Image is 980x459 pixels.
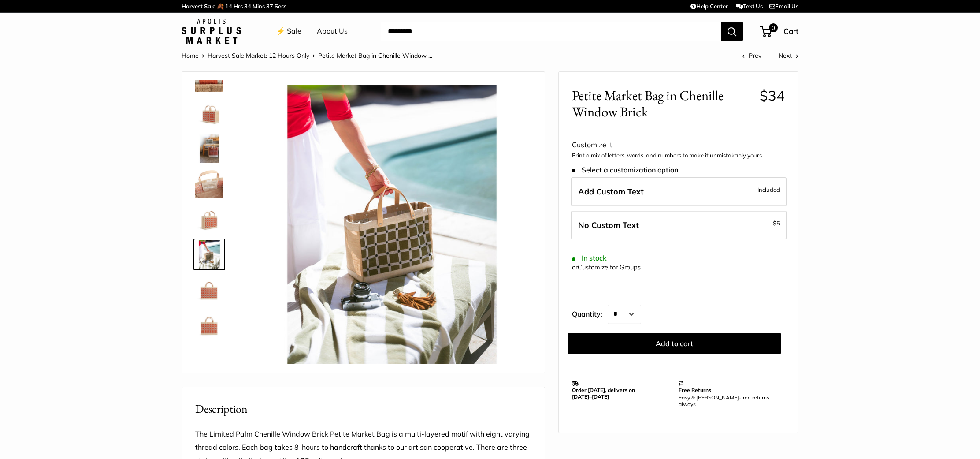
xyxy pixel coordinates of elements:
p: Print a mix of letters, words, and numbers to make it unmistakably yours. [572,151,785,160]
a: Customize for Groups [578,263,641,271]
span: Add Custom Text [578,187,644,197]
h2: Description [195,400,531,418]
a: Text Us [736,3,763,10]
nav: Breadcrumb [182,50,432,61]
span: No Custom Text [578,220,639,230]
img: Petite Market Bag in Chenille Window Brick [195,311,223,339]
a: Email Us [769,3,798,10]
a: Petite Market Bag in Chenille Window Brick [193,168,225,200]
img: Petite Market Bag in Chenille Window Brick [195,99,223,127]
a: Harvest Sale Market: 12 Hours Only [208,52,309,60]
a: About Us [317,25,348,38]
a: Help Center [690,3,728,10]
span: $5 [773,220,780,227]
p: Easy & [PERSON_NAME]-free returns, always [679,394,781,407]
img: Petite Market Bag in Chenille Window Brick [195,276,223,304]
img: Petite Market Bag in Chenille Window Brick [195,240,223,269]
a: Petite Market Bag in Chenille Window Brick [193,203,225,235]
strong: Order [DATE], delivers on [DATE]–[DATE] [572,387,635,400]
a: Petite Market Bag in Chenille Window Brick [193,239,225,270]
label: Quantity: [572,302,608,324]
img: Apolis: Surplus Market [182,19,241,44]
span: Cart [783,26,798,36]
label: Add Custom Text [571,177,787,206]
label: Leave Blank [571,211,787,240]
span: Petite Market Bag in Chenille Window ... [318,52,432,60]
input: Search... [381,22,721,41]
img: Petite Market Bag in Chenille Window Brick [195,134,223,163]
span: Secs [275,3,286,10]
span: 37 [266,3,273,10]
span: 34 [244,3,251,10]
a: Next [779,52,798,60]
span: Hrs [234,3,243,10]
a: Home [182,52,199,60]
img: Petite Market Bag in Chenille Window Brick [252,85,531,364]
a: Petite Market Bag in Chenille Window Brick [193,274,225,306]
span: - [770,218,780,228]
button: Add to cart [568,333,781,354]
a: Prev [742,52,761,60]
a: Petite Market Bag in Chenille Window Brick [193,133,225,164]
span: Petite Market Bag in Chenille Window Brick [572,87,753,120]
span: 14 [225,3,232,10]
button: Search [721,22,743,41]
div: Customize It [572,138,785,152]
a: 0 Cart [761,24,798,38]
img: Petite Market Bag in Chenille Window Brick [195,170,223,198]
span: 0 [769,23,778,32]
a: ⚡️ Sale [276,25,301,38]
div: or [572,261,641,273]
a: Petite Market Bag in Chenille Window Brick [193,97,225,129]
span: Select a customization option [572,166,678,174]
span: In stock [572,254,607,262]
img: Petite Market Bag in Chenille Window Brick [195,205,223,233]
span: Included [757,184,780,195]
strong: Free Returns [679,387,711,393]
a: Petite Market Bag in Chenille Window Brick [193,309,225,341]
span: $34 [760,87,785,104]
span: Mins [252,3,265,10]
